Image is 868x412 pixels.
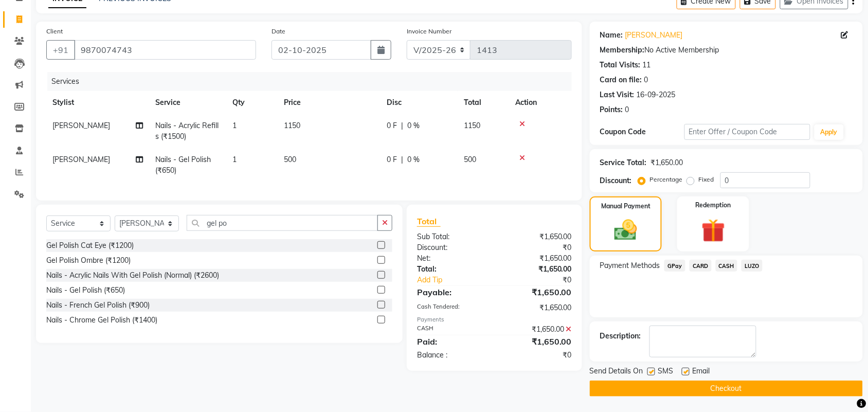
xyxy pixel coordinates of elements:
div: ₹1,650.00 [494,253,580,264]
label: Fixed [699,175,714,184]
div: ₹1,650.00 [494,324,580,335]
label: Redemption [696,201,731,210]
th: Service [149,91,226,114]
input: Search by Name/Mobile/Email/Code [74,40,256,60]
div: ₹1,650.00 [494,231,580,242]
div: Paid: [409,335,495,348]
div: ₹1,650.00 [494,264,580,275]
span: Email [693,366,710,379]
div: CASH [409,324,495,335]
div: ₹1,650.00 [651,157,683,168]
span: Total [417,216,441,227]
th: Disc [381,91,458,114]
span: Payment Methods [600,260,660,271]
div: Coupon Code [600,127,684,137]
div: Cash Tendered: [409,302,495,313]
div: ₹0 [494,242,580,253]
div: Sub Total: [409,231,495,242]
span: SMS [658,366,674,379]
div: Discount: [600,175,632,186]
div: ₹1,650.00 [494,302,580,313]
button: +91 [46,40,75,60]
div: Services [47,72,580,91]
th: Total [458,91,509,114]
label: Invoice Number [407,27,451,36]
span: [PERSON_NAME] [52,121,110,130]
div: No Active Membership [600,45,853,56]
img: _cash.svg [607,217,644,243]
img: _gift.svg [694,216,733,245]
div: 0 [625,104,629,115]
a: Add Tip [409,275,509,285]
span: 0 F [387,154,397,165]
div: Membership: [600,45,645,56]
span: GPay [664,260,685,272]
div: Nails - French Gel Polish (₹900) [46,300,150,311]
div: Nails - Gel Polish (₹650) [46,285,125,296]
span: Send Details On [590,366,643,379]
span: Nails - Gel Polish (₹650) [155,155,211,175]
div: Nails - Acrylic Nails With Gel Polish (Normal) (₹2600) [46,270,219,281]
label: Manual Payment [601,202,650,211]
label: Percentage [650,175,683,184]
div: Gel Polish Cat Eye (₹1200) [46,240,134,251]
span: 1 [232,155,237,164]
th: Qty [226,91,278,114]
div: Last Visit: [600,89,635,100]
span: 1150 [284,121,300,130]
span: 1 [232,121,237,130]
th: Action [509,91,572,114]
input: Search or Scan [187,215,378,231]
div: ₹1,650.00 [494,335,580,348]
span: 500 [464,155,476,164]
div: Card on file: [600,75,642,85]
div: Discount: [409,242,495,253]
div: Points: [600,104,623,115]
span: [PERSON_NAME] [52,155,110,164]
span: 1150 [464,121,480,130]
div: ₹0 [494,350,580,361]
div: 11 [643,60,651,70]
div: Payments [417,315,572,324]
th: Price [278,91,381,114]
div: Nails - Chrome Gel Polish (₹1400) [46,315,157,326]
span: | [401,154,403,165]
span: 0 % [407,154,420,165]
span: | [401,120,403,131]
div: ₹1,650.00 [494,286,580,298]
span: CASH [716,260,738,272]
div: Total: [409,264,495,275]
div: Net: [409,253,495,264]
span: Nails - Acrylic Refills (₹1500) [155,121,219,141]
a: [PERSON_NAME] [625,30,683,41]
div: Balance : [409,350,495,361]
div: Service Total: [600,157,647,168]
div: Total Visits: [600,60,641,70]
th: Stylist [46,91,149,114]
label: Client [46,27,63,36]
div: Gel Polish Ombre (₹1200) [46,255,131,266]
div: 16-09-2025 [637,89,676,100]
span: 0 F [387,120,397,131]
button: Apply [815,124,844,140]
div: 0 [644,75,648,85]
span: CARD [690,260,712,272]
span: 0 % [407,120,420,131]
div: Name: [600,30,623,41]
input: Enter Offer / Coupon Code [684,124,810,140]
div: Payable: [409,286,495,298]
div: ₹0 [509,275,580,285]
label: Date [272,27,285,36]
span: 500 [284,155,296,164]
div: Description: [600,331,641,342]
span: LUZO [742,260,763,272]
button: Checkout [590,381,863,397]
